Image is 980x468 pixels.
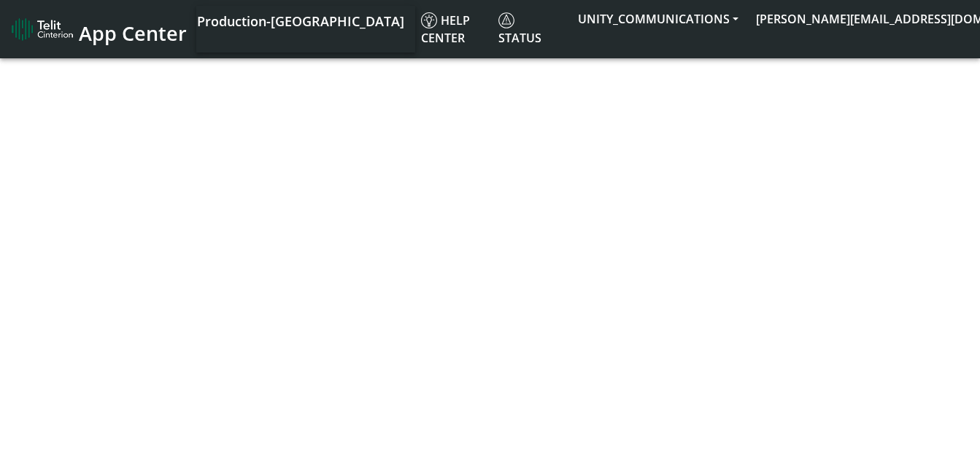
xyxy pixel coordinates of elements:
[421,12,470,46] span: Help center
[196,6,404,35] a: Your current platform instance
[197,12,404,30] span: Production-[GEOGRAPHIC_DATA]
[498,12,514,28] img: status.svg
[12,14,185,45] a: App Center
[12,17,73,41] img: logo-telit-cinterion-gw-new.png
[498,12,541,46] span: Status
[493,6,569,52] a: Status
[415,6,493,52] a: Help center
[569,6,747,32] button: UNITY_COMMUNICATIONS
[79,20,187,47] span: App Center
[421,12,437,28] img: knowledge.svg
